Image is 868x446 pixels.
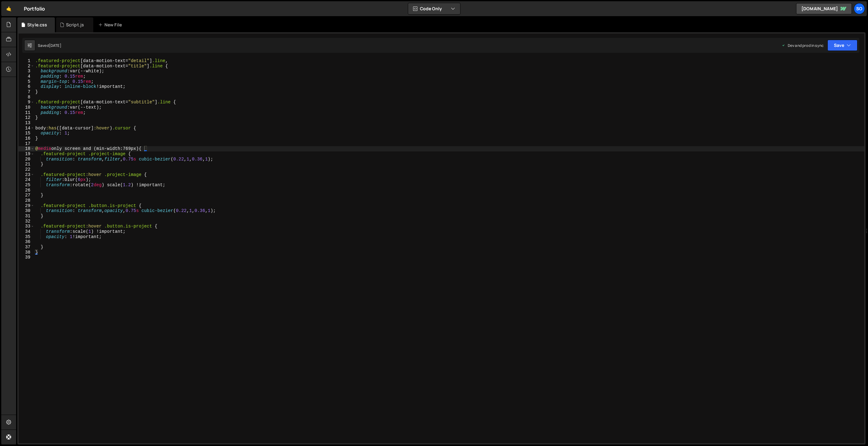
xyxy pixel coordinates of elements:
div: 18 [19,146,34,151]
div: 28 [19,198,34,203]
div: 24 [19,177,34,182]
div: Dev and prod in sync [782,43,824,48]
div: 23 [19,172,34,178]
div: 31 [19,214,34,219]
div: 19 [19,151,34,157]
div: 5 [19,79,34,84]
div: 39 [19,255,34,260]
div: 21 [19,162,34,167]
div: 20 [19,157,34,162]
div: 7 [19,89,34,95]
div: Portfolio [24,5,45,12]
div: Script.js [66,22,84,28]
div: 26 [19,188,34,193]
div: 22 [19,167,34,172]
div: 38 [19,250,34,255]
div: 8 [19,95,34,100]
div: 14 [19,126,34,131]
div: Saved [38,43,61,48]
button: Code Only [408,3,460,14]
div: 32 [19,219,34,224]
div: New File [98,22,124,28]
div: 17 [19,141,34,146]
div: Style.css [27,22,47,28]
div: 37 [19,245,34,250]
div: 36 [19,239,34,245]
div: 13 [19,120,34,126]
div: 16 [19,136,34,141]
a: 🤙 [1,1,16,16]
button: Save [827,40,857,51]
div: 27 [19,193,34,198]
div: 33 [19,224,34,229]
div: 10 [19,105,34,110]
div: 4 [19,74,34,79]
div: 29 [19,203,34,209]
div: 1 [19,58,34,64]
div: 35 [19,234,34,240]
div: 6 [19,84,34,89]
div: 3 [19,69,34,74]
div: 2 [19,64,34,69]
div: 34 [19,229,34,234]
div: 25 [19,182,34,188]
a: [DOMAIN_NAME] [796,3,852,14]
a: SO [854,3,865,14]
div: 11 [19,110,34,115]
div: [DATE] [49,43,61,48]
div: 30 [19,208,34,214]
div: 15 [19,131,34,136]
div: 12 [19,115,34,120]
div: 9 [19,100,34,105]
